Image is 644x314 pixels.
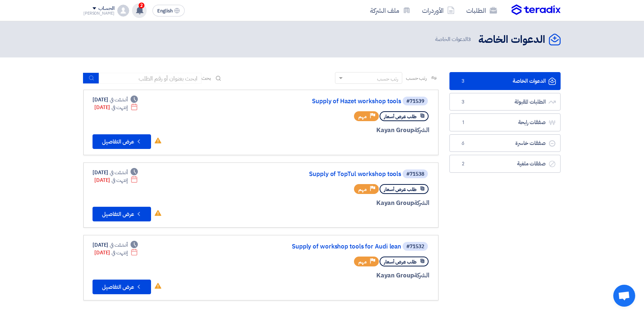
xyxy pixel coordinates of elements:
[157,8,173,14] span: English
[93,241,138,249] div: [DATE]
[358,113,367,120] span: مهم
[459,119,467,126] span: 1
[110,241,127,249] span: أنشئت في
[253,271,429,280] div: Kayan Group
[112,104,127,111] span: إنتهت في
[449,155,561,173] a: صفقات ملغية2
[94,176,138,184] div: [DATE]
[152,5,185,16] button: English
[93,207,151,221] button: عرض التفاصيل
[255,98,401,105] a: Supply of Hazet workshop tools
[358,186,367,193] span: مهم
[98,5,114,12] div: الحساب
[384,113,417,120] span: طلب عرض أسعار
[384,186,417,193] span: طلب عرض أسعار
[459,98,467,106] span: 3
[512,4,561,15] img: Teradix logo
[202,74,211,82] span: بحث
[94,104,138,111] div: [DATE]
[377,75,398,83] div: رتب حسب
[384,258,417,265] span: طلب عرض أسعار
[406,74,427,82] span: رتب حسب
[255,243,401,250] a: Supply of workshop tools for Audi lean
[93,134,151,149] button: عرض التفاصيل
[414,271,430,280] span: الشركة
[406,172,424,177] div: #71538
[358,258,367,265] span: مهم
[83,11,114,15] div: [PERSON_NAME]
[117,5,129,16] img: profile_test.png
[449,113,561,131] a: صفقات رابحة1
[110,96,127,104] span: أنشئت في
[139,3,144,8] span: 2
[99,73,202,84] input: ابحث بعنوان أو رقم الطلب
[94,249,138,257] div: [DATE]
[414,198,430,208] span: الشركة
[406,99,424,104] div: #71539
[459,160,467,168] span: 2
[460,2,503,19] a: الطلبات
[255,171,401,177] a: Supply of TopTul workshop tools
[364,2,416,19] a: ملف الشركة
[449,72,561,90] a: الدعوات الخاصة3
[449,93,561,111] a: الطلبات المقبولة3
[93,96,138,104] div: [DATE]
[459,78,467,85] span: 3
[93,280,151,294] button: عرض التفاصيل
[449,134,561,152] a: صفقات خاسرة6
[613,285,635,307] div: Open chat
[406,244,424,249] div: #71532
[416,2,460,19] a: الأوردرات
[468,35,471,43] span: 3
[112,176,127,184] span: إنتهت في
[253,126,429,135] div: Kayan Group
[478,33,545,47] h2: الدعوات الخاصة
[435,35,472,44] span: الدعوات الخاصة
[112,249,127,257] span: إنتهت في
[253,198,429,208] div: Kayan Group
[110,169,127,176] span: أنشئت في
[93,169,138,176] div: [DATE]
[414,126,430,135] span: الشركة
[459,140,467,147] span: 6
